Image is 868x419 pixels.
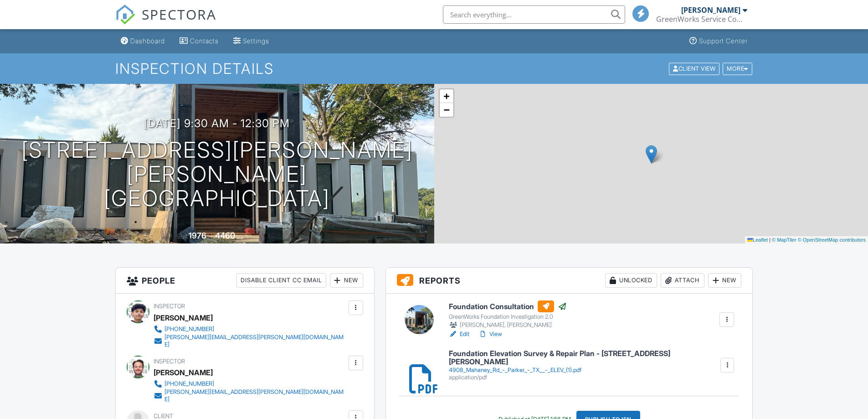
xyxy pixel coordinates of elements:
input: Search everything... [443,5,625,24]
a: Settings [230,33,273,50]
h3: [DATE] 9:30 am - 12:30 pm [144,117,290,129]
img: Marker [646,145,657,164]
div: 1976 [189,231,206,240]
div: Unlocked [605,273,657,288]
div: [PHONE_NUMBER] [164,380,214,388]
span: Inspector [154,358,185,365]
div: Dashboard [130,37,165,45]
a: [PERSON_NAME][EMAIL_ADDRESS][PERSON_NAME][DOMAIN_NAME] [154,334,346,348]
div: [PERSON_NAME] [681,5,740,15]
div: [PERSON_NAME], [PERSON_NAME] [449,321,567,330]
span: + [443,90,449,102]
h3: Reports [386,268,753,294]
div: Support Center [699,37,748,45]
div: 4460 [215,231,235,240]
h3: People [116,268,374,294]
div: Disable Client CC Email [236,273,326,288]
a: Dashboard [117,33,169,50]
div: GreenWorks Foundation Investigation 2.0 [449,313,567,321]
div: [PERSON_NAME][EMAIL_ADDRESS][PERSON_NAME][DOMAIN_NAME] [164,388,346,403]
a: SPECTORA [115,12,216,31]
a: Support Center [686,33,751,50]
span: − [443,104,449,115]
a: Client View [668,65,722,72]
a: Edit [449,330,469,339]
div: GreenWorks Service Company [656,15,747,24]
a: Leaflet [747,237,768,243]
span: SPECTORA [142,5,216,24]
div: Settings [243,37,269,45]
div: Client View [669,62,719,75]
div: More [723,62,752,75]
div: application/pdf [449,374,719,381]
div: Attach [661,273,704,288]
span: Inspector [154,303,185,310]
div: New [330,273,363,288]
div: Contacts [190,37,219,45]
div: New [708,273,741,288]
img: The Best Home Inspection Software - Spectora [115,5,135,25]
span: Built [177,233,187,240]
a: Foundation Elevation Survey & Repair Plan - [STREET_ADDRESS][PERSON_NAME] 4908_Mahaney_Rd_-_Parke... [449,350,719,381]
div: [PERSON_NAME] [154,311,213,325]
div: [PERSON_NAME] [154,366,213,379]
a: View [478,330,502,339]
a: Zoom in [440,89,453,103]
span: sq. ft. [236,233,249,240]
h1: [STREET_ADDRESS][PERSON_NAME] [PERSON_NAME][GEOGRAPHIC_DATA] [15,138,420,210]
a: Contacts [176,33,222,50]
h6: Foundation Consultation [449,300,567,312]
a: [PHONE_NUMBER] [154,325,346,334]
a: © OpenStreetMap contributors [798,237,866,243]
h1: Inspection Details [115,61,753,77]
a: [PERSON_NAME][EMAIL_ADDRESS][PERSON_NAME][DOMAIN_NAME] [154,388,346,403]
a: Zoom out [440,103,453,117]
a: Foundation Consultation GreenWorks Foundation Investigation 2.0 [PERSON_NAME], [PERSON_NAME] [449,300,567,330]
div: [PERSON_NAME][EMAIL_ADDRESS][PERSON_NAME][DOMAIN_NAME] [164,334,346,348]
span: | [769,237,770,243]
div: 4908_Mahaney_Rd_-_Parker_-_TX__-_ELEV_(1).pdf [449,367,719,374]
a: © MapTiler [772,237,796,243]
h6: Foundation Elevation Survey & Repair Plan - [STREET_ADDRESS][PERSON_NAME] [449,350,719,366]
div: [PHONE_NUMBER] [164,326,214,333]
a: [PHONE_NUMBER] [154,379,346,388]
